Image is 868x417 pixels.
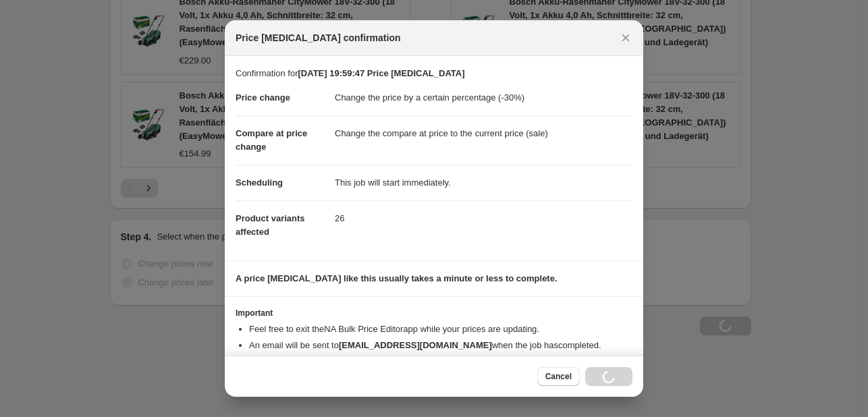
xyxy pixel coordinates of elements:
[298,68,464,78] b: [DATE] 19:59:47 Price [MEDICAL_DATA]
[335,165,632,200] dd: This job will start immediately.
[236,177,283,188] span: Scheduling
[335,115,632,151] dd: Change the compare at price to the current price (sale)
[537,367,580,386] button: Cancel
[236,273,558,283] b: A price [MEDICAL_DATA] like this usually takes a minute or less to complete.
[236,92,290,103] span: Price change
[249,323,632,336] li: Feel free to exit the NA Bulk Price Editor app while your prices are updating.
[249,355,632,368] li: You can update your confirmation email address from your .
[236,213,305,237] span: Product variants affected
[545,371,572,382] span: Cancel
[236,308,632,318] h3: Important
[339,340,492,350] b: [EMAIL_ADDRESS][DOMAIN_NAME]
[335,200,632,236] dd: 26
[236,67,632,80] p: Confirmation for
[249,339,632,352] li: An email will be sent to when the job has completed .
[335,80,632,115] dd: Change the price by a certain percentage (-30%)
[236,31,401,45] span: Price [MEDICAL_DATA] confirmation
[236,128,307,152] span: Compare at price change
[616,28,635,47] button: Close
